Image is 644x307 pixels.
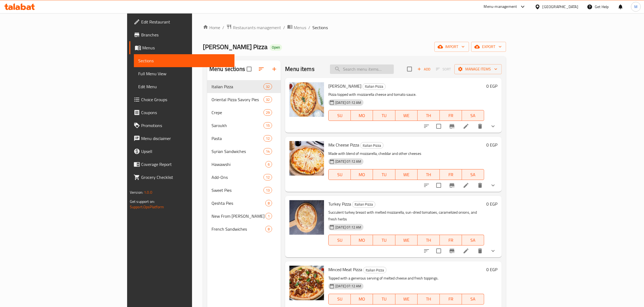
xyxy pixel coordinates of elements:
a: Edit menu item [463,123,469,129]
button: Manage items [454,64,502,74]
span: Grocery Checklist [141,174,230,180]
span: 8 [266,227,272,232]
div: Add-Ons12 [207,171,281,184]
div: Oriental Pizza Savory Pies32 [207,93,281,106]
button: delete [474,244,487,257]
a: Menu disclaimer [129,132,235,145]
button: WE [395,169,418,180]
span: Choice Groups [141,96,230,103]
div: Saroukh [212,122,263,129]
span: Get support on: [130,198,155,205]
button: TU [373,110,395,121]
span: FR [442,236,460,244]
span: Mix Cheese Pizza [328,141,359,149]
svg: Show Choices [490,123,496,129]
div: Italian Pizza32 [207,80,281,93]
img: Mix Cheese Pizza [289,141,324,176]
button: sort-choices [420,244,433,257]
span: Select to update [433,121,444,132]
button: SA [462,169,484,180]
button: TH [418,169,440,180]
span: Syrian Sandwiches [212,148,263,155]
button: TH [418,110,440,121]
span: Promotions [141,122,230,129]
span: TH [420,295,438,303]
div: Qeshta Pies8 [207,197,281,210]
span: Italian Pizza [363,83,385,90]
span: WE [398,236,415,244]
p: Made with blend of mozzarella, cheddar and other cheeses [328,150,484,157]
span: MO [353,295,371,303]
h6: 0 EGP [486,266,497,273]
span: Italian Pizza [361,142,383,149]
button: delete [474,179,487,192]
div: items [265,200,272,206]
span: Sort sections [255,63,268,76]
button: SU [328,169,351,180]
a: Edit menu item [463,182,469,189]
svg: Show Choices [490,248,496,254]
span: Crepe [212,109,263,116]
img: Minced Meat Pizza [289,266,324,300]
div: Italian Pizza [363,267,387,273]
span: 32 [264,97,272,102]
span: TU [375,295,393,303]
span: Select to update [433,180,444,191]
button: show more [487,120,500,133]
a: Sections [134,54,235,67]
div: items [263,148,272,155]
span: Coverage Report [141,161,230,168]
div: Crepe29 [207,106,281,119]
h6: 0 EGP [486,141,497,149]
span: SU [331,236,349,244]
input: search [330,64,394,74]
button: SA [462,235,484,245]
div: items [263,83,272,90]
span: [DATE] 07:12 AM [333,100,363,105]
div: New From [PERSON_NAME]1 [207,210,281,223]
span: SA [464,236,482,244]
div: French Sandwiches [212,226,265,232]
span: TH [420,236,438,244]
button: show more [487,179,500,192]
div: Syrian Sandwiches14 [207,145,281,158]
div: Open [270,44,282,51]
span: Hawawshi [212,161,265,168]
button: MO [351,294,373,305]
button: MO [351,235,373,245]
span: 12 [264,175,272,180]
span: TU [375,112,393,120]
span: Sweet Pies [212,187,263,193]
span: Italian Pizza [212,83,263,90]
div: items [263,122,272,129]
button: MO [351,169,373,180]
a: Menus [287,24,306,31]
button: TU [373,235,395,245]
div: Hawawshi6 [207,158,281,171]
span: MO [353,171,371,179]
button: MO [351,110,373,121]
span: [DATE] 07:12 AM [333,284,363,289]
button: import [434,42,469,52]
button: Add [415,65,432,73]
span: Version: [130,189,143,196]
span: export [475,43,502,50]
span: TH [420,112,438,120]
span: Select all sections [243,63,255,75]
button: Branch-specific-item [445,244,458,257]
img: Margherita Pizza [289,82,324,117]
span: 15 [264,123,272,128]
div: items [263,135,272,142]
button: TH [418,235,440,245]
a: Choice Groups [129,93,235,106]
span: SA [464,295,482,303]
span: FR [442,295,460,303]
div: Menu-management [484,4,517,10]
span: Italian Pizza [352,201,375,207]
span: Italian Pizza [364,267,386,273]
span: [DATE] 07:12 AM [333,159,363,164]
span: Sections [138,57,230,64]
button: SU [328,235,351,245]
a: Grocery Checklist [129,171,235,184]
span: Menu disclaimer [141,135,230,142]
